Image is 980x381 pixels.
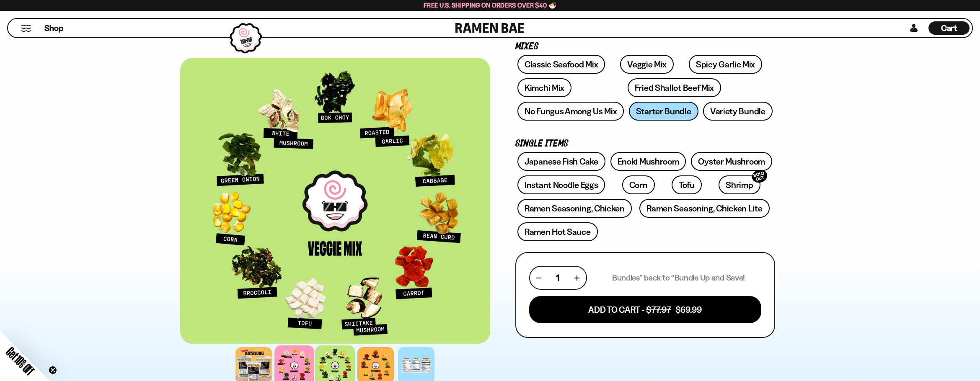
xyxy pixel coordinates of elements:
a: Classic Seafood Mix [517,55,605,74]
button: Add To Cart - $77.97 $69.99 [529,296,761,323]
p: Bundles” back to “Bundle Up and Save! [612,273,745,283]
button: Mobile Menu Trigger [21,25,32,32]
p: Mixes [515,43,775,51]
div: SOLD OUT [750,168,769,185]
span: Get 10% Off [4,345,36,377]
a: Ramen Seasoning, Chicken Lite [639,199,769,218]
a: Shop [44,21,63,35]
span: Shop [44,23,63,34]
span: 1 [556,273,559,283]
a: Tofu [672,175,702,194]
a: Ramen Hot Sauce [517,222,598,241]
a: Oyster Mushroom [691,152,772,171]
a: Variety Bundle [703,102,773,121]
span: Free U.S. Shipping on Orders over $40 🍜 [424,1,556,9]
p: Single Items [515,140,775,148]
a: Japanese Fish Cake [517,152,605,171]
a: Kimchi Mix [517,78,571,97]
a: No Fungus Among Us Mix [517,102,624,121]
span: Cart [941,23,957,33]
a: Veggie Mix [620,55,674,74]
button: Close teaser [49,366,57,374]
div: Cart [928,19,970,37]
a: ShrimpSOLD OUT [719,175,760,194]
a: Ramen Seasoning, Chicken [517,199,632,218]
a: Enoki Mushroom [610,152,686,171]
a: Instant Noodle Eggs [517,175,605,194]
a: Spicy Garlic Mix [689,55,762,74]
a: Fried Shallot Beef Mix [628,78,721,97]
a: Corn [622,175,655,194]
